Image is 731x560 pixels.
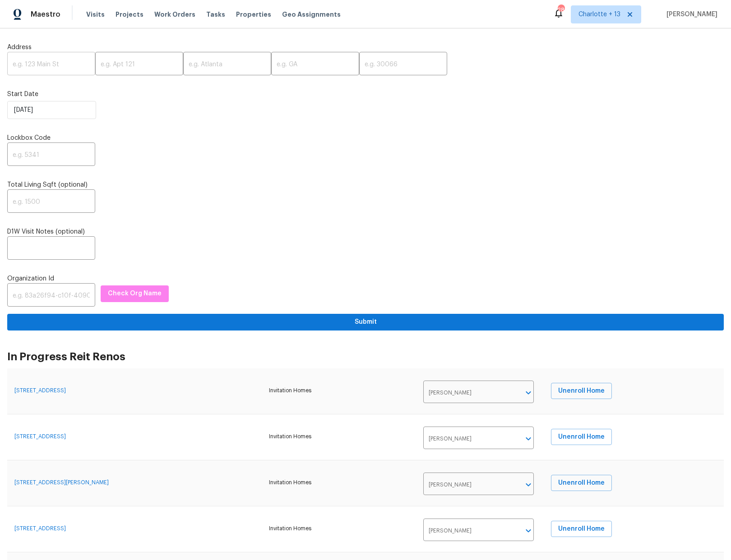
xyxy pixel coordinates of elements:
[578,10,620,19] span: Charlotte + 13
[271,54,359,75] input: e.g. GA
[262,368,416,414] td: Invitation Homes
[7,145,95,166] input: e.g. 5341
[154,10,195,19] span: Work Orders
[86,10,105,19] span: Visits
[14,480,109,485] a: [STREET_ADDRESS][PERSON_NAME]
[551,521,612,537] button: Unenroll Home
[206,11,225,18] span: Tasks
[558,5,564,14] div: 282
[551,475,612,491] button: Unenroll Home
[7,192,95,213] input: e.g. 1500
[101,285,169,302] button: Check Org Name
[7,43,724,52] label: Address
[7,274,724,283] label: Organization Id
[522,524,535,537] button: Open
[14,388,66,393] a: [STREET_ADDRESS]
[7,180,724,189] label: Total Living Sqft (optional)
[116,10,143,19] span: Projects
[663,10,717,19] span: [PERSON_NAME]
[183,54,271,75] input: e.g. Atlanta
[95,54,183,75] input: e.g. Apt 121
[262,460,416,506] td: Invitation Homes
[236,10,271,19] span: Properties
[558,386,605,397] span: Unenroll Home
[558,431,605,443] span: Unenroll Home
[7,90,724,99] label: Start Date
[558,477,605,489] span: Unenroll Home
[522,432,535,445] button: Open
[551,383,612,399] button: Unenroll Home
[31,10,60,19] span: Maestro
[14,317,717,328] span: Submit
[108,288,162,299] span: Check Org Name
[282,10,341,19] span: Geo Assignments
[7,133,724,142] label: Lockbox Code
[522,386,535,399] button: Open
[359,54,447,75] input: e.g. 30066
[262,414,416,460] td: Invitation Homes
[14,526,66,531] a: [STREET_ADDRESS]
[522,478,535,491] button: Open
[7,101,96,119] input: M/D/YYYY
[7,352,724,361] h2: In Progress Reit Renos
[7,285,95,307] input: e.g. 83a26f94-c10f-4090-9774-6139d7b9c16c
[7,314,724,330] button: Submit
[551,429,612,445] button: Unenroll Home
[7,227,724,236] label: D1W Visit Notes (optional)
[262,506,416,552] td: Invitation Homes
[7,54,95,75] input: e.g. 123 Main St
[558,523,605,535] span: Unenroll Home
[14,434,66,439] a: [STREET_ADDRESS]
